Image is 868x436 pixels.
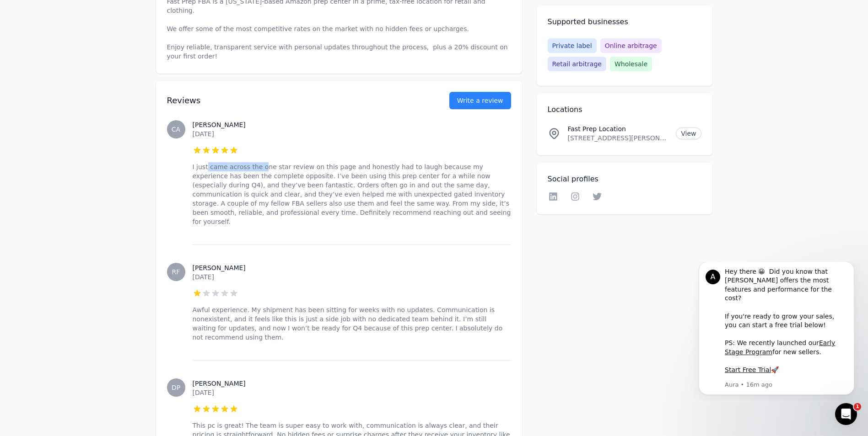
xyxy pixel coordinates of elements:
[193,305,511,342] p: Awful experience. My shipment has been sitting for weeks with no updates. Communication is nonexi...
[172,384,180,391] span: DP
[854,403,861,410] span: 1
[193,263,511,272] h3: [PERSON_NAME]
[86,104,94,112] b: 🚀
[568,124,669,133] p: Fast Prep Location
[676,128,701,139] a: View
[40,5,162,117] div: Message content
[21,8,35,22] div: Profile image for Aura
[193,162,511,226] p: I just came across the one star review on this page and honestly had to laugh because my experien...
[685,262,868,400] iframe: Intercom notifications message
[40,5,162,113] div: Hey there 😀 Did you know that [PERSON_NAME] offers the most features and performance for the cost...
[449,92,511,109] button: Write a review
[548,38,597,53] span: Private label
[548,57,606,71] span: Retail arbitrage
[40,119,162,127] p: Message from Aura, sent 16m ago
[548,16,701,27] h2: Supported businesses
[167,94,420,107] h2: Reviews
[193,389,214,396] time: [DATE]
[548,174,701,185] h2: Social profiles
[610,57,652,71] span: Wholesale
[193,379,511,388] h3: [PERSON_NAME]
[172,126,180,133] span: CA
[172,269,180,275] span: RF
[568,133,669,143] p: [STREET_ADDRESS][PERSON_NAME]
[548,104,701,115] h2: Locations
[193,120,511,129] h3: [PERSON_NAME]
[193,273,214,281] time: [DATE]
[193,130,214,138] time: [DATE]
[600,38,662,53] span: Online arbitrage
[40,104,86,112] a: Start Free Trial
[835,403,857,425] iframe: Intercom live chat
